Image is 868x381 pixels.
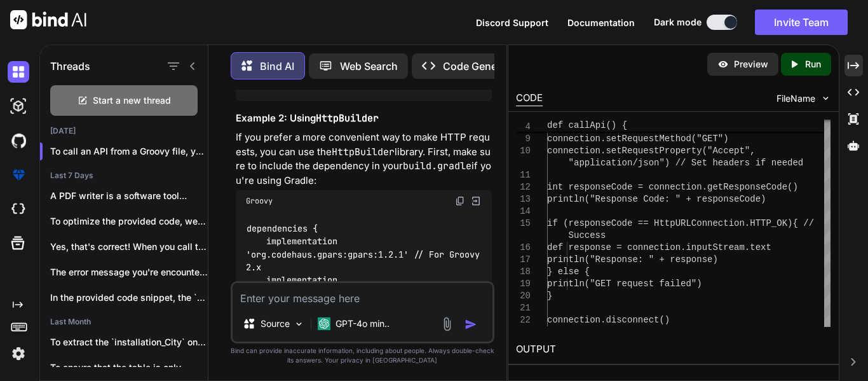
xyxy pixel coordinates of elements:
span: connection.setRequestMethod("GET") [547,134,729,144]
img: preview [717,59,729,70]
button: Documentation [567,16,635,29]
div: 13 [516,193,531,205]
p: Yes, that's correct! When you call the... [50,240,208,253]
div: 9 [516,133,531,145]
p: GPT-4o min.. [336,317,390,330]
h2: Last 7 Days [40,170,208,181]
p: The error message you're encountering, which indicates... [50,266,208,279]
p: A PDF writer is a software tool... [50,190,208,202]
img: githubDark [8,130,29,151]
h2: Last Month [40,317,208,327]
p: Source [261,317,290,330]
code: HttpBuilder [316,112,379,125]
span: Start a new thread [93,94,171,107]
code: dependencies { implementation 'org.codehaus.gpars:gpars:1.2.1' // For Groovy 2.x implementation '... [246,222,485,326]
p: To ensure that the table is only... [50,361,208,374]
div: 15 [516,218,531,230]
img: Bind AI [10,10,86,29]
img: copy [455,196,465,206]
p: In the provided code snippet, the `finalPricingMap`... [50,291,208,304]
div: 16 [516,242,531,254]
span: "application/json") // Set headers if needed [569,158,804,168]
div: 20 [516,290,531,302]
img: darkChat [8,61,29,83]
span: def callApi() { [547,120,627,130]
img: Open in Browser [470,195,482,207]
p: Bind can provide inaccurate information, including about people. Always double-check its answers.... [231,346,494,365]
span: Documentation [567,17,635,28]
p: Web Search [340,59,398,74]
div: 10 [516,145,531,157]
h2: [DATE] [40,126,208,136]
h1: Threads [50,59,90,74]
div: 19 [516,278,531,290]
span: Success [569,230,606,240]
button: Invite Team [755,10,848,35]
span: } [547,291,552,301]
div: 14 [516,205,531,218]
img: premium [8,164,29,186]
p: Code Generator [443,59,520,74]
span: if (responseCode == HttpURLConnection.HTTP_OK) [547,218,792,228]
img: icon [465,318,477,331]
h2: OUTPUT [508,335,839,364]
p: If you prefer a more convenient way to make HTTP requests, you can use the library. First, make s... [236,130,492,188]
p: To call an API from a Groovy file, you c... [50,145,208,158]
img: darkAi-studio [8,95,29,117]
span: Discord Support [476,17,548,28]
img: settings [8,343,29,364]
button: Discord Support [476,16,548,29]
div: 12 [516,181,531,193]
span: ) [792,182,797,192]
span: connection.disconnect() [547,315,670,325]
code: build.gradle [403,160,471,172]
code: HttpBuilder [332,146,395,158]
span: println("Response Code: " + responseCode) [547,194,766,204]
div: 18 [516,266,531,278]
div: 8 [516,121,531,133]
img: attachment [440,317,454,331]
p: Preview [734,58,768,71]
div: 21 [516,302,531,314]
img: Pick Models [294,319,304,329]
img: chevron down [820,93,831,104]
div: 22 [516,314,531,326]
div: 17 [516,254,531,266]
span: connection.setRequestProperty("Accept", [547,146,756,156]
span: 4 [516,121,531,133]
span: } else { [547,267,590,277]
span: Groovy [246,196,273,206]
span: Dark mode [654,16,702,29]
img: GPT-4o mini [318,317,330,330]
p: To extract the `installation_City` only if it... [50,336,208,349]
img: cloudideIcon [8,198,29,220]
span: def response = connection.inputStream.text [547,242,771,253]
p: To optimize the provided code, we can... [50,215,208,228]
p: Bind AI [260,59,294,74]
span: int responseCode = connection.getResponseCode( [547,182,792,192]
div: 11 [516,169,531,181]
div: CODE [516,91,543,106]
div: 23 [516,326,531,338]
h3: Example 2: Using [236,111,492,126]
span: FileName [776,92,815,105]
p: Run [805,58,821,71]
span: println("Response: " + response) [547,254,718,265]
span: println("GET request failed") [547,279,702,289]
span: { // [792,218,814,228]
